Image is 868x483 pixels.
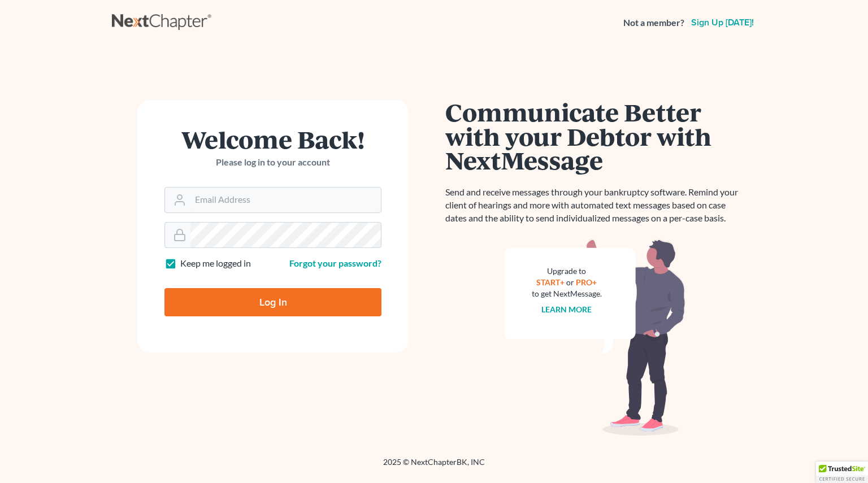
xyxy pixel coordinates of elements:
[816,462,868,483] div: TrustedSite Certified
[537,277,565,287] a: START+
[576,277,597,287] a: PRO+
[180,257,251,270] label: Keep me logged in
[542,304,592,314] a: Learn more
[190,188,381,212] input: Email Address
[112,456,756,477] div: 2025 © NextChapterBK, INC
[445,100,745,172] h1: Communicate Better with your Debtor with NextMessage
[164,156,381,169] p: Please log in to your account
[505,238,685,436] img: nextmessage_bg-59042aed3d76b12b5cd301f8e5b87938c9018125f34e5fa2b7a6b67550977c72.svg
[532,288,602,299] div: to get NextMessage.
[623,16,684,29] strong: Not a member?
[164,288,381,316] input: Log In
[289,258,381,268] a: Forgot your password?
[532,266,602,277] div: Upgrade to
[164,127,381,151] h1: Welcome Back!
[689,18,756,27] a: Sign up [DATE]!
[445,186,745,225] p: Send and receive messages through your bankruptcy software. Remind your client of hearings and mo...
[567,277,575,287] span: or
